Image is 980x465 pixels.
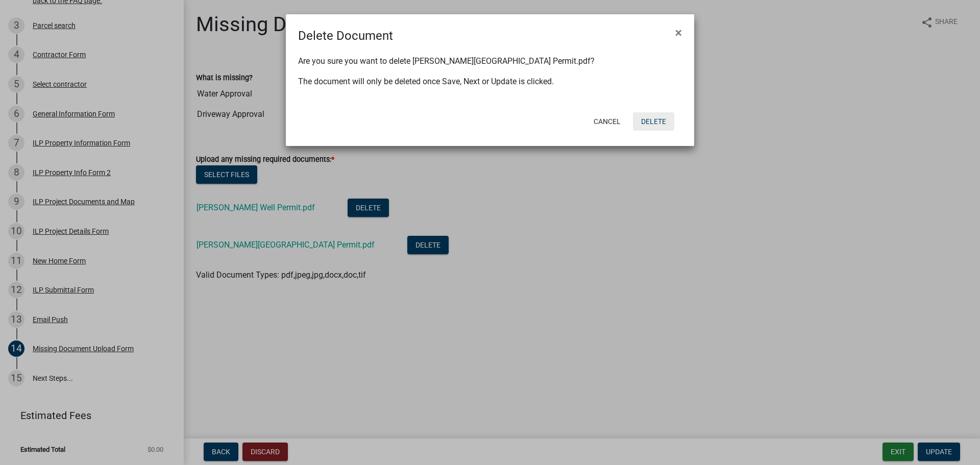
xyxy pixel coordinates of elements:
h4: Delete Document [298,27,393,45]
span: × [675,26,682,40]
button: Close [667,18,690,47]
button: Cancel [585,112,629,131]
p: The document will only be deleted once Save, Next or Update is clicked. [298,76,682,88]
button: Delete [633,112,674,131]
p: Are you sure you want to delete [PERSON_NAME][GEOGRAPHIC_DATA] Permit.pdf? [298,55,682,67]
